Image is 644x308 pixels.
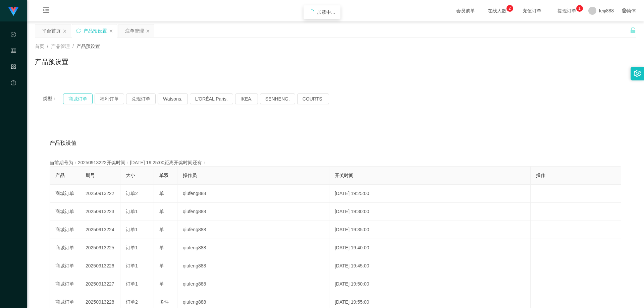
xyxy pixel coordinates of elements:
[183,173,197,178] span: 操作员
[126,227,138,232] span: 订单1
[80,275,120,293] td: 20250913227
[329,275,531,293] td: [DATE] 19:50:00
[63,29,67,33] i: 图标: close
[329,257,531,275] td: [DATE] 19:45:00
[159,191,164,196] span: 单
[35,44,44,49] span: 首页
[177,239,329,257] td: qiufeng888
[43,94,63,104] span: 类型：
[50,203,80,221] td: 商城订单
[51,44,70,49] span: 产品管理
[329,185,531,203] td: [DATE] 19:25:00
[177,185,329,203] td: qiufeng888
[86,173,95,178] span: 期号
[95,94,124,104] button: 福利订单
[634,70,641,77] i: 图标: setting
[159,245,164,250] span: 单
[11,76,16,144] a: 图标: dashboard平台首页
[630,27,636,33] i: 图标: unlock
[42,24,61,37] div: 平台首页
[177,257,329,275] td: qiufeng888
[35,0,58,22] i: 图标: menu-unfold
[536,173,545,178] span: 操作
[80,221,120,239] td: 20250913224
[80,257,120,275] td: 20250913226
[125,24,144,37] div: 注单管理
[177,221,329,239] td: qiufeng888
[159,299,169,305] span: 多件
[335,173,354,178] span: 开奖时间
[576,5,583,12] sup: 1
[109,29,113,33] i: 图标: close
[506,5,513,12] sup: 2
[80,203,120,221] td: 20250913223
[50,257,80,275] td: 商城订单
[159,173,169,178] span: 单双
[76,28,81,33] i: 图标: sync
[329,239,531,257] td: [DATE] 19:40:00
[126,245,138,250] span: 订单1
[126,209,138,214] span: 订单1
[508,5,511,12] p: 2
[50,185,80,203] td: 商城订单
[309,9,314,15] i: icon: loading
[80,239,120,257] td: 20250913225
[50,239,80,257] td: 商城订单
[126,94,156,104] button: 兑现订单
[622,8,627,13] i: 图标: global
[329,203,531,221] td: [DATE] 19:30:00
[329,221,531,239] td: [DATE] 19:35:00
[126,173,135,178] span: 大小
[159,263,164,268] span: 单
[80,185,120,203] td: 20250913222
[72,44,74,49] span: /
[159,209,164,214] span: 单
[55,173,65,178] span: 产品
[11,29,16,42] i: 图标: check-circle-o
[158,94,188,104] button: Watsons.
[50,275,80,293] td: 商城订单
[146,29,150,33] i: 图标: close
[11,48,16,108] span: 会员管理
[159,281,164,287] span: 单
[126,263,138,268] span: 订单1
[84,24,107,37] div: 产品预设置
[126,299,138,305] span: 订单2
[47,44,48,49] span: /
[235,94,258,104] button: IKEA.
[297,94,329,104] button: COURTS.
[190,94,233,104] button: L'ORÉAL Paris.
[11,32,16,92] span: 数据中心
[50,221,80,239] td: 商城订单
[11,61,16,74] i: 图标: appstore-o
[11,64,16,124] span: 产品管理
[260,94,295,104] button: SENHENG.
[8,7,19,16] img: logo.9652507e.png
[50,139,76,147] span: 产品预设值
[519,8,545,13] span: 充值订单
[578,5,581,12] p: 1
[177,275,329,293] td: qiufeng888
[317,9,335,15] span: 加载中...
[35,57,68,67] h1: 产品预设置
[63,94,93,104] button: 商城订单
[76,44,100,49] span: 产品预设置
[126,281,138,287] span: 订单1
[484,8,510,13] span: 在线人数
[126,191,138,196] span: 订单2
[11,45,16,58] i: 图标: table
[159,227,164,232] span: 单
[554,8,580,13] span: 提现订单
[177,203,329,221] td: qiufeng888
[50,159,621,166] div: 当前期号为：20250913222开奖时间：[DATE] 19:25:00距离开奖时间还有：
